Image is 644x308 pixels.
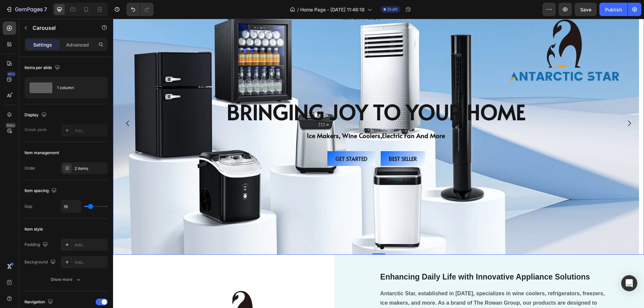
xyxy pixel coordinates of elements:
[24,226,43,232] div: Item style
[276,136,304,143] div: Best Seller
[214,132,262,147] button: Get started
[267,253,497,264] h2: Enhancing Daily Life with Innovative Appliance Solutions
[74,242,106,248] div: Add...
[575,3,597,16] button: Save
[74,166,106,172] div: 2 items
[300,6,365,13] span: Home Page - [DATE] 11:46:18
[24,63,61,72] div: Items per slide
[260,227,264,231] button: Dot
[24,298,54,307] div: Navigation
[24,150,59,156] div: Item management
[621,275,637,291] div: Open Intercom Messenger
[24,186,58,195] div: Item spacing
[61,200,81,212] input: Auto
[6,71,16,77] div: 450
[33,24,90,32] p: Carousel
[387,6,397,12] span: Draft
[599,3,628,16] button: Publish
[66,41,89,48] p: Advanced
[267,272,493,306] strong: Antarctic Star, established in [DATE], specializes in wine coolers, refrigerators, freezers, ice ...
[57,80,98,96] div: 1 column
[507,95,526,114] button: Carousel Next Arrow
[24,165,36,171] div: Order
[605,6,622,13] div: Publish
[24,203,32,209] div: Gap
[51,276,82,283] div: Show more
[5,123,16,128] div: Beta
[44,5,47,13] p: 7
[113,19,644,308] iframe: Design area
[24,273,108,286] button: Show more
[267,227,271,231] button: Dot
[222,136,254,143] div: Get started
[297,6,299,13] span: /
[24,111,48,120] div: Display
[24,258,57,267] div: Background
[126,3,154,16] div: Undo/Redo
[580,7,591,12] span: Save
[24,240,49,249] div: Padding
[3,3,50,16] button: 7
[268,132,312,147] button: Best Seller
[33,41,52,48] p: Settings
[24,127,47,133] div: Sneak peek
[74,259,106,265] div: Add...
[194,112,332,121] strong: ice makers, wine coolers,electric fan and more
